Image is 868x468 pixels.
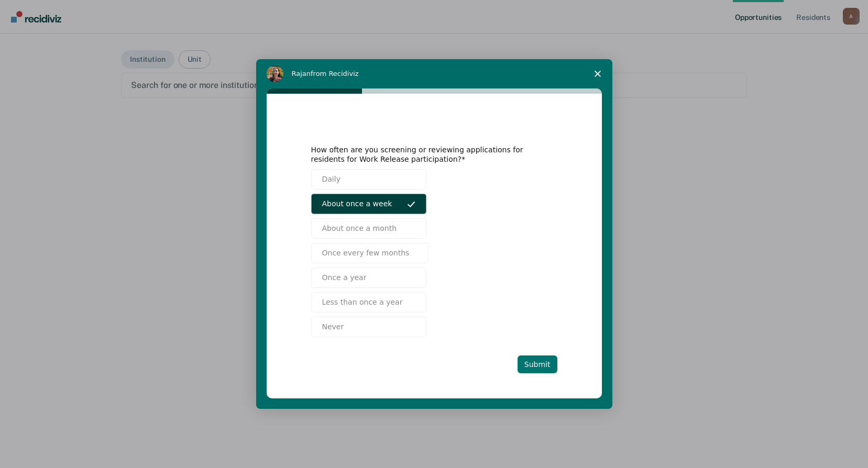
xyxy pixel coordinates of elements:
[311,268,426,288] button: Once a year
[322,297,403,308] span: Less than once a year
[322,272,367,283] span: Once a year
[311,218,426,239] button: About once a month
[322,223,397,234] span: About once a month
[518,355,557,373] button: Submit
[292,70,311,77] span: Rajan
[322,248,410,259] span: Once every few months
[311,194,426,214] button: About once a week
[311,317,426,337] button: Never
[322,174,340,185] span: Daily
[267,65,283,82] img: Profile image for Rajan
[311,292,426,313] button: Less than once a year
[311,145,542,164] div: How often are you screening or reviewing applications for residents for Work Release participation?
[311,243,429,263] button: Once every few months
[583,59,612,88] span: Close survey
[311,70,359,77] span: from Recidiviz
[322,198,392,209] span: About once a week
[322,321,344,332] span: Never
[311,169,426,190] button: Daily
